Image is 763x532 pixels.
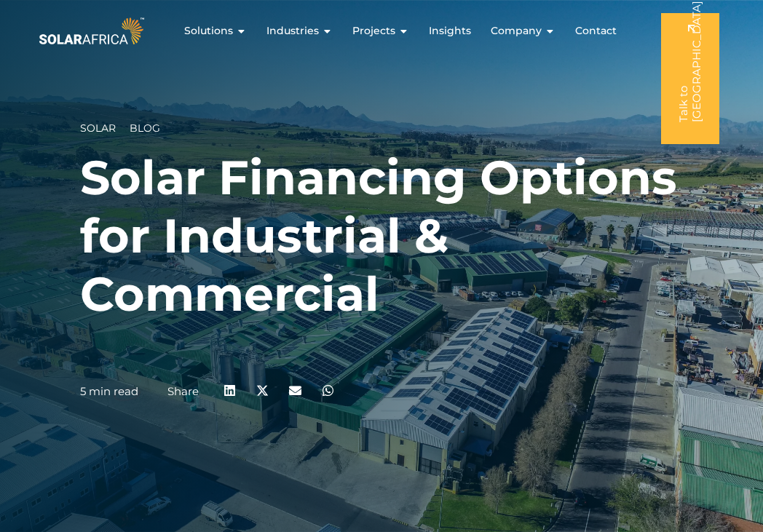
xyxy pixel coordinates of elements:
[80,385,138,398] p: 5 min read
[167,384,199,398] a: Share
[80,148,683,323] h1: Solar Financing Options for Industrial & Commercial
[80,122,116,135] span: Solar
[429,23,471,39] a: Insights
[130,122,160,135] span: Blog
[575,23,617,39] a: Contact
[266,23,319,39] span: Industries
[146,17,654,44] nav: Menu
[352,23,395,39] span: Projects
[213,374,246,407] div: Share on linkedin
[279,374,312,407] div: Share on email
[184,23,233,39] span: Solutions
[491,23,542,39] span: Company
[246,374,279,407] div: Share on x-twitter
[146,17,654,44] div: Menu Toggle
[312,374,344,407] div: Share on whatsapp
